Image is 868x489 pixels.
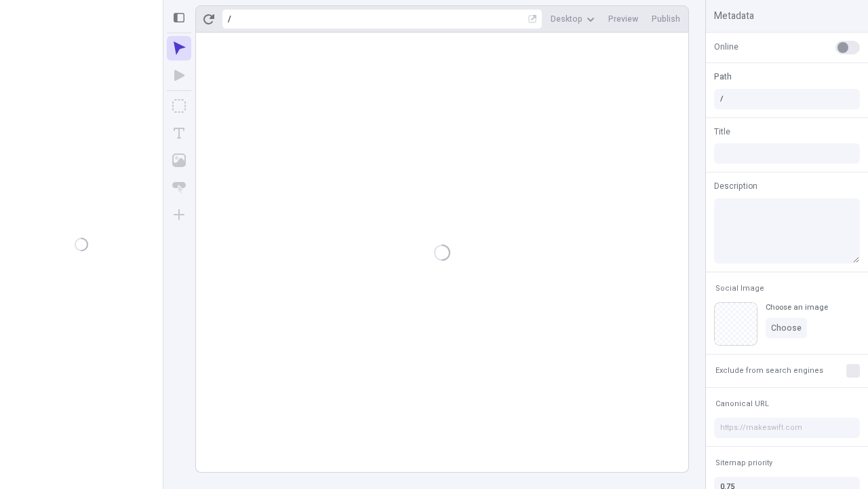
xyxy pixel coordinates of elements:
[167,94,191,118] button: Box
[714,418,860,438] input: https://makeswift.com
[228,14,231,24] div: /
[713,396,772,412] button: Canonical URL
[714,126,730,138] span: Title
[608,14,638,24] span: Preview
[646,9,686,29] button: Publish
[715,365,823,376] span: Exclude from search engines
[713,280,767,297] button: Social Image
[713,455,775,471] button: Sitemap priority
[167,148,191,173] button: Image
[715,458,772,468] span: Sitemap priority
[714,41,738,53] span: Online
[545,9,600,29] button: Desktop
[766,318,807,338] button: Choose
[551,14,583,24] span: Desktop
[714,180,757,192] span: Description
[603,9,644,29] button: Preview
[714,71,732,83] span: Path
[771,323,802,333] span: Choose
[167,121,191,145] button: Text
[652,14,680,24] span: Publish
[713,363,826,379] button: Exclude from search engines
[715,283,764,293] span: Social Image
[766,302,828,312] div: Choose an image
[715,399,769,409] span: Canonical URL
[167,175,191,200] button: Button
